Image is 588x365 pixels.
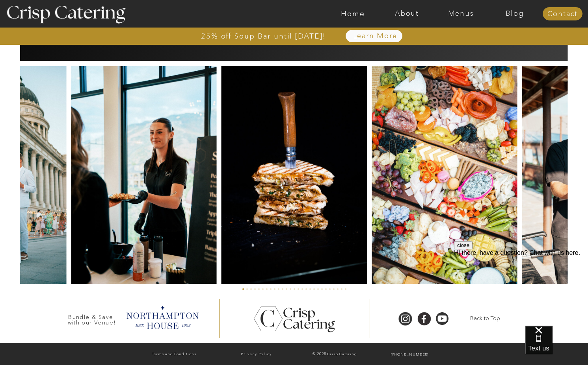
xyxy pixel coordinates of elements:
[173,32,354,40] a: 25% off Soup Bar until [DATE]!
[525,326,588,365] iframe: podium webchat widget bubble
[246,288,248,290] li: Page dot 2
[488,10,542,18] a: Blog
[242,288,244,290] li: Page dot 1
[341,288,342,290] li: Page dot 26
[543,10,582,18] a: Contact
[380,10,434,18] a: About
[134,350,214,359] a: Terms and Conditions
[326,10,380,18] a: Home
[434,10,488,18] a: Menus
[335,32,415,40] a: Learn More
[374,351,446,359] a: [PHONE_NUMBER]
[216,350,296,358] a: Privacy Policy
[65,314,119,322] h3: Bundle & Save with our Venue!
[454,241,588,336] iframe: podium webchat widget prompt
[345,288,346,290] li: Page dot 27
